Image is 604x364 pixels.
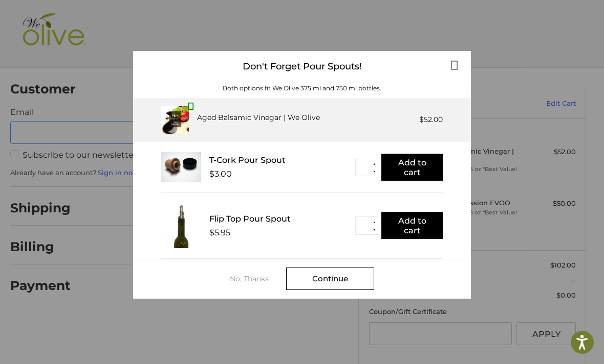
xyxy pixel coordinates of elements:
[161,203,201,248] img: FTPS_bottle__43406.1705089544.233.225.jpg
[209,155,355,165] div: T-Cork Pour Spout
[209,228,230,237] div: $5.95
[133,84,471,93] div: Both options fit We Olive 375 ml and 750 ml bottles.
[209,169,232,179] div: $3.00
[133,51,471,82] div: Don't Forget Pour Spouts!
[161,152,201,182] img: T_Cork__22625.1711686153.233.225.jpg
[118,13,130,26] button: Open LiveChat chat widget
[230,275,286,283] div: No, Thanks
[381,212,443,239] button: Add to cart
[381,154,443,181] button: Add to cart
[197,112,320,123] div: Aged Balsamic Vinegar | We Olive
[370,219,378,226] button: ▲
[209,214,355,224] div: Flip Top Pour Spout
[370,167,378,175] button: ▼
[370,226,378,234] button: ▼
[14,15,116,23] p: We're away right now. Please check back later!
[370,160,378,167] button: ▲
[286,268,374,290] div: Continue
[419,114,443,125] div: $52.00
